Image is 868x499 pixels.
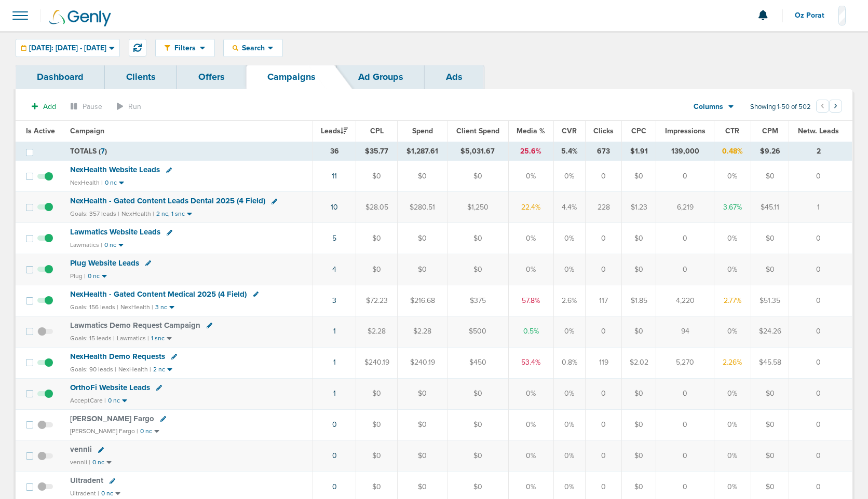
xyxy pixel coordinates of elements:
[332,451,337,460] a: 0
[621,409,656,440] td: $0
[332,420,337,429] a: 0
[155,303,167,311] small: 3 nc
[508,347,553,378] td: 53.4%
[714,347,751,378] td: 2.26%
[447,192,508,223] td: $1,250
[70,427,138,435] small: [PERSON_NAME] Fargo |
[447,161,508,192] td: $0
[333,327,336,336] a: 1
[553,142,586,161] td: 5.4%
[70,272,86,280] small: Plug |
[356,316,397,347] td: $2.28
[789,378,852,409] td: 0
[553,223,586,254] td: 0%
[332,234,336,243] a: 5
[70,321,200,330] span: Lawmatics Demo Request Campaign
[356,223,397,254] td: $0
[553,192,586,223] td: 4.4%
[751,142,789,161] td: $9.26
[356,347,397,378] td: $240.19
[170,44,200,52] span: Filters
[751,347,789,378] td: $45.58
[553,285,586,316] td: 2.6%
[70,383,150,392] span: OrthoFi Website Leads
[70,227,160,237] span: Lawmatics Website Leads
[656,378,714,409] td: 0
[447,378,508,409] td: $0
[447,254,508,285] td: $0
[553,409,586,440] td: 0%
[321,127,348,135] span: Leads
[621,142,656,161] td: $1.91
[331,203,338,212] a: 10
[397,223,447,254] td: $0
[714,142,751,161] td: 0.48%
[70,459,90,466] small: vennli |
[70,352,165,361] span: NexHealth Demo Requests
[70,196,265,205] span: NexHealth - Gated Content Leads Dental 2025 (4 Field)
[508,192,553,223] td: 22.4%
[412,127,433,135] span: Spend
[586,409,622,440] td: 0
[447,142,508,161] td: $5,031.67
[816,101,842,114] ul: Pagination
[43,102,56,111] span: Add
[333,389,336,398] a: 1
[751,409,789,440] td: $0
[621,254,656,285] td: $0
[751,192,789,223] td: $45.11
[425,65,484,89] a: Ads
[64,142,313,161] td: TOTALS ( )
[656,142,714,161] td: 139,000
[665,127,706,135] span: Impressions
[656,161,714,192] td: 0
[656,285,714,316] td: 4,220
[447,409,508,440] td: $0
[70,335,115,342] small: Goals: 15 leads |
[621,316,656,347] td: $0
[447,316,508,347] td: $500
[562,127,577,135] span: CVR
[714,440,751,472] td: 0%
[104,241,116,249] small: 0 nc
[332,482,337,491] a: 0
[447,347,508,378] td: $450
[621,285,656,316] td: $1.85
[26,127,55,135] span: Is Active
[586,285,622,316] td: 117
[397,254,447,285] td: $0
[49,10,111,26] img: Genly
[397,347,447,378] td: $240.19
[397,161,447,192] td: $0
[29,45,106,52] span: [DATE]: [DATE] - [DATE]
[508,254,553,285] td: 0%
[553,378,586,409] td: 0%
[714,378,751,409] td: 0%
[333,358,336,367] a: 1
[751,161,789,192] td: $0
[70,397,106,404] small: AcceptCare |
[70,490,99,497] small: Ultradent |
[656,409,714,440] td: 0
[621,378,656,409] td: $0
[714,192,751,223] td: 3.67%
[621,440,656,472] td: $0
[337,65,425,89] a: Ad Groups
[105,179,117,187] small: 0 nc
[586,192,622,223] td: 228
[140,427,152,435] small: 0 nc
[714,223,751,254] td: 0%
[829,100,842,113] button: Go to next page
[356,254,397,285] td: $0
[553,347,586,378] td: 0.8%
[714,161,751,192] td: 0%
[789,161,852,192] td: 0
[508,409,553,440] td: 0%
[621,192,656,223] td: $1.23
[88,272,100,280] small: 0 nc
[70,303,118,311] small: Goals: 156 leads |
[397,142,447,161] td: $1,287.61
[586,347,622,378] td: 119
[751,285,789,316] td: $51.35
[16,65,105,89] a: Dashboard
